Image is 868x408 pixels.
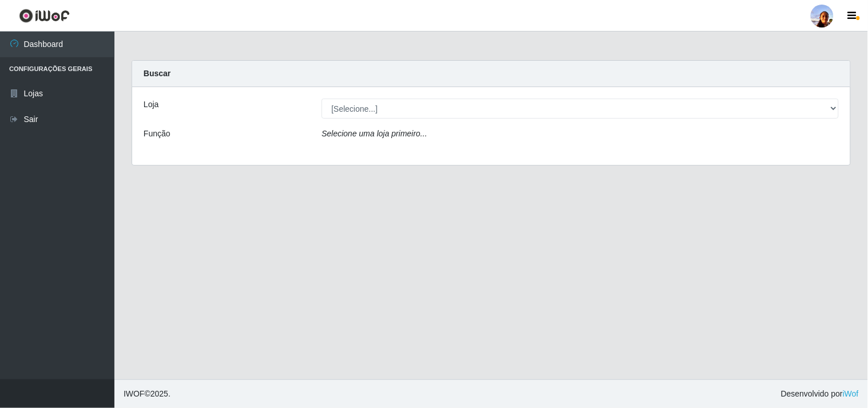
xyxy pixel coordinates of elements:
[144,69,171,78] strong: Buscar
[144,99,158,111] label: Loja
[124,389,145,398] span: IWOF
[843,389,859,398] a: iWof
[124,388,171,400] span: © 2025 .
[322,129,427,138] i: Selecione uma loja primeiro...
[781,388,859,400] span: Desenvolvido por
[19,9,70,23] img: CoreUI Logo
[144,128,171,140] label: Função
